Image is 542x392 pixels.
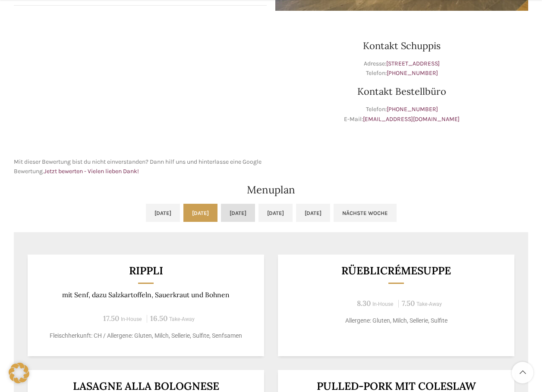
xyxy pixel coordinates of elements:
h3: Rüeblicrémesuppe [289,265,504,276]
iframe: schwyter schuppis [14,19,267,149]
h3: LASAGNE ALLA BOLOGNESE [38,381,254,392]
p: Adresse: Telefon: [275,59,528,78]
a: [DATE] [296,204,330,222]
span: 17.50 [103,314,119,323]
p: Mit dieser Bewertung bist du nicht einverstanden? Dann hilf uns und hinterlasse eine Google Bewer... [14,157,267,177]
a: [EMAIL_ADDRESS][DOMAIN_NAME] [363,115,460,123]
h3: Kontakt Bestellbüro [275,87,528,96]
a: [DATE] [258,204,293,222]
a: [STREET_ADDRESS] [386,60,440,67]
a: [PHONE_NUMBER] [387,69,438,77]
p: mit Senf, dazu Salzkartoffeln, Sauerkraut und Bohnen [38,291,254,299]
a: [PHONE_NUMBER] [387,106,438,113]
span: Take-Away [169,316,195,322]
a: [DATE] [183,204,217,222]
span: 7.50 [402,299,415,308]
p: Telefon: E-Mail: [275,105,528,124]
a: Nächste Woche [334,204,397,222]
h3: Rippli [38,265,254,276]
span: In-House [372,301,394,307]
span: Take-Away [416,301,442,307]
a: Jetzt bewerten - Vielen lieben Dank! [44,168,139,175]
a: [DATE] [146,204,180,222]
h2: Menuplan [14,185,528,195]
p: Fleischherkunft: CH / Allergene: Gluten, Milch, Sellerie, Sulfite, Senfsamen [38,331,254,340]
a: Scroll to top button [512,362,533,383]
a: [DATE] [221,204,255,222]
h3: Pulled-Pork mit Coleslaw [289,381,504,392]
span: In-House [121,316,142,322]
h3: Kontakt Schuppis [275,41,528,50]
span: 8.30 [357,299,371,308]
span: 16.50 [150,314,167,323]
p: Allergene: Gluten, Milch, Sellerie, Sulfite [289,316,504,325]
